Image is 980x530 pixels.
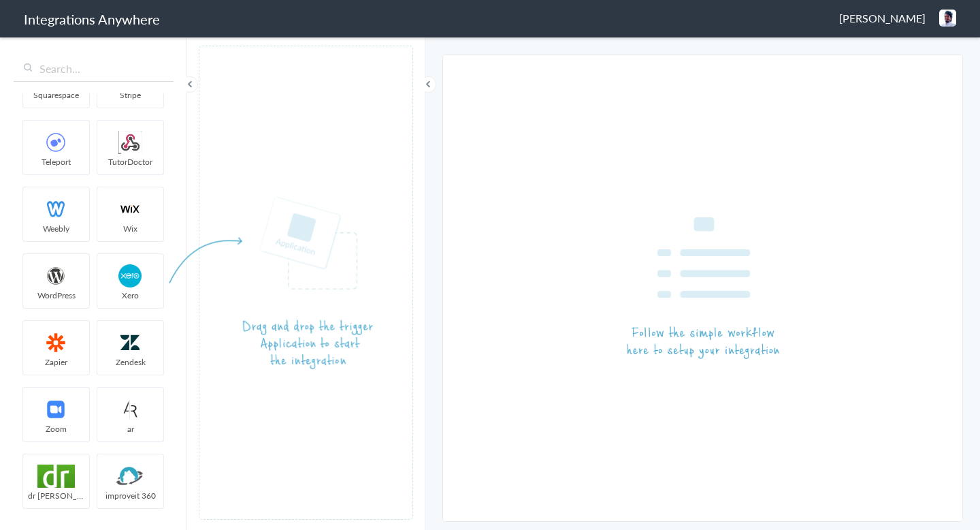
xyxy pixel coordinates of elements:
[97,89,163,101] span: Stripe
[23,223,89,234] span: Weebly
[27,131,85,154] img: teleport-logo.svg
[23,290,89,301] span: WordPress
[23,423,89,435] span: Zoom
[101,264,159,287] img: xero.png
[101,131,159,154] img: webhook.png
[97,356,163,368] span: Zendesk
[24,10,160,29] h1: Integrations Anywhere
[23,356,89,368] span: Zapier
[27,331,85,354] img: zapier-logo.svg
[97,290,163,301] span: Xero
[101,198,159,221] img: wix-logo.svg
[27,198,85,221] img: weebly-logo.svg
[169,196,373,370] img: instruction-trigger.png
[14,56,174,82] input: Search...
[101,331,159,354] img: zendesk-logo.svg
[23,89,89,101] span: Squarespace
[101,398,159,421] img: ar.png
[101,465,159,488] img: Improveit360.png
[627,217,779,359] img: instruction-workflow.png
[27,398,85,421] img: zoom-logo.svg
[27,264,85,287] img: wordpress-logo.svg
[97,423,163,435] span: ar
[839,10,926,26] span: [PERSON_NAME]
[23,156,89,168] span: Teleport
[97,223,163,234] span: Wix
[97,156,163,168] span: TutorDoctor
[23,490,89,501] span: dr [PERSON_NAME]
[97,490,163,501] span: improveit 360
[939,10,956,27] img: 668fff5a-2dc0-41f4-ba3f-0b981fc682df.png
[27,465,85,488] img: drchrono.png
